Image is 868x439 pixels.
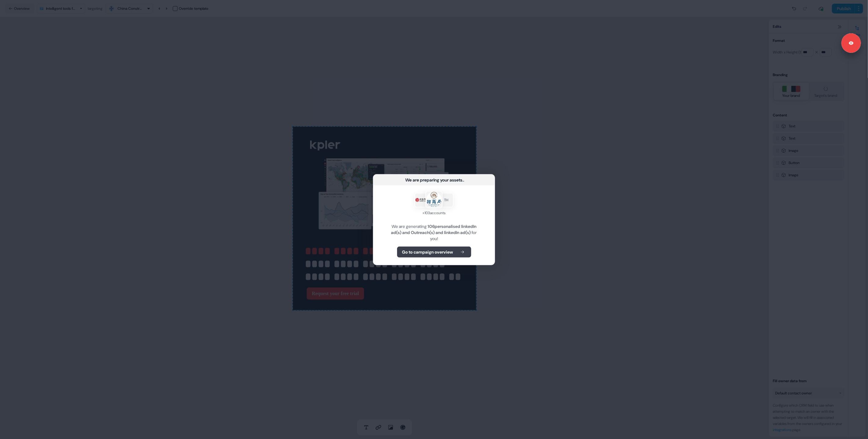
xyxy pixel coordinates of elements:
div: We are generating for you! [381,223,487,242]
div: TH [444,197,448,203]
div: We are preparing your assets [406,177,463,183]
b: 106 personalised linkedIn ad(s) and Outreach(s) and linkedIn ad(s) [391,224,477,235]
button: Go to campaign overview [397,247,471,258]
b: Go to campaign overview [402,249,453,255]
div: ... [463,177,465,183]
div: + 103 accounts [414,210,454,216]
